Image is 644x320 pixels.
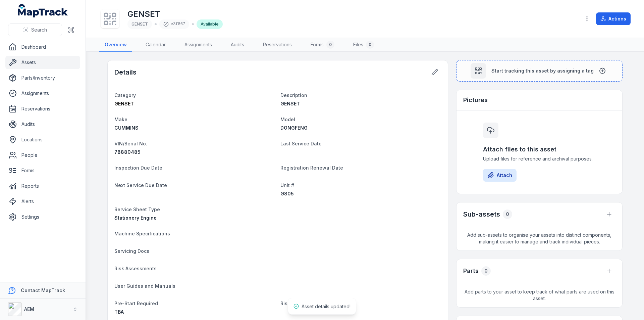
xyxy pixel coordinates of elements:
[114,149,141,155] span: 78880485
[280,301,342,306] span: Risk Assessment needed?
[280,117,295,122] span: Model
[305,38,340,52] a: Forms0
[5,133,80,146] a: Locations
[159,19,189,29] div: e3f867
[8,24,62,36] button: Search
[280,191,294,196] span: GS05
[258,38,297,52] a: Reservations
[18,4,68,17] a: MapTrack
[483,155,596,162] span: Upload files for reference and archival purposes.
[5,148,80,162] a: People
[463,210,500,219] h2: Sub-assets
[114,266,157,271] span: Risk Assessments
[5,71,80,85] a: Parts/Inventory
[481,266,491,276] div: 0
[366,41,374,49] div: 0
[114,92,136,98] span: Category
[302,304,351,309] span: Asset details updated!
[5,87,80,100] a: Assignments
[114,141,147,146] span: VIN/Serial No.
[348,38,379,52] a: Files0
[280,182,294,188] span: Unit #
[114,182,167,188] span: Next Service Due Date
[483,169,517,182] button: Attach
[114,67,137,77] h2: Details
[456,60,623,82] button: Start tracking this asset by assigning a tag
[280,92,307,98] span: Description
[179,38,217,52] a: Assignments
[326,41,334,49] div: 0
[114,301,158,306] span: Pre-Start Required
[131,21,148,27] span: GENSET
[457,283,622,307] span: Add parts to your asset to keep track of what parts are used on this asset.
[5,195,80,208] a: Alerts
[280,125,308,131] span: DONGFENG
[225,38,250,52] a: Audits
[280,141,322,146] span: Last Service Date
[280,165,343,171] span: Registration Renewal Date
[5,102,80,116] a: Reservations
[596,12,631,25] button: Actions
[114,117,127,122] span: Make
[140,38,171,52] a: Calendar
[457,226,622,250] span: Add sub-assets to organise your assets into distinct components, making it easier to manage and t...
[483,145,596,154] h3: Attach files to this asset
[21,287,65,293] strong: Contact MapTrack
[280,101,300,106] span: GENSET
[24,306,34,312] strong: AEM
[114,215,157,221] span: Stationery Engine
[127,9,223,19] h1: GENSET
[99,38,132,52] a: Overview
[114,283,175,289] span: User Guides and Manuals
[5,210,80,224] a: Settings
[491,67,594,74] span: Start tracking this asset by assigning a tag
[114,248,149,254] span: Servicing Docs
[5,164,80,177] a: Forms
[463,95,488,105] h3: Pictures
[463,266,479,276] h3: Parts
[5,118,80,131] a: Audits
[197,19,223,29] div: Available
[5,40,80,54] a: Dashboard
[5,56,80,69] a: Assets
[114,165,162,171] span: Inspection Due Date
[5,179,80,193] a: Reports
[503,210,512,219] div: 0
[114,309,124,315] span: TBA
[114,231,170,236] span: Machine Specifications
[114,207,160,212] span: Service Sheet Type
[114,125,139,131] span: CUMMINS
[31,27,47,33] span: Search
[114,101,134,106] span: GENSET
